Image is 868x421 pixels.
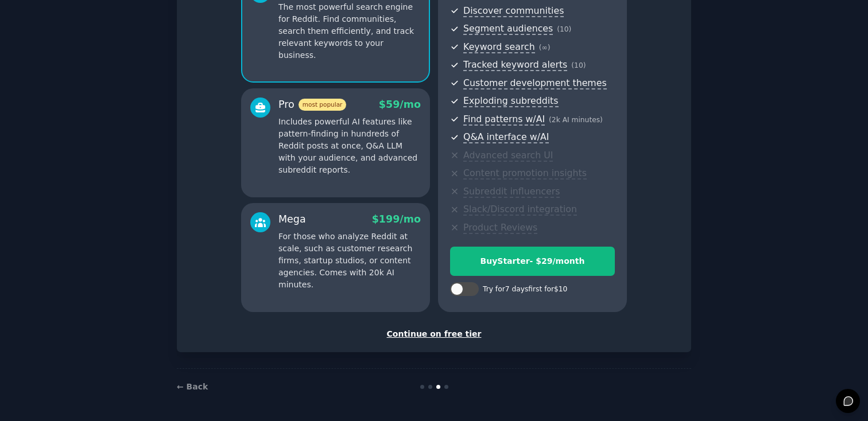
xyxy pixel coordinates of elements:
[463,150,553,162] span: Advanced search UI
[278,98,346,112] div: Pro
[379,99,421,110] span: $ 59 /mo
[557,25,571,33] span: ( 10 )
[278,231,421,291] p: For those who analyze Reddit at scale, such as customer research firms, startup studios, or conte...
[299,99,347,111] span: most popular
[463,131,549,143] span: Q&A interface w/AI
[278,1,421,61] p: The most powerful search engine for Reddit. Find communities, search them efficiently, and track ...
[463,5,564,17] span: Discover communities
[463,167,587,180] span: Content promotion insights
[483,284,567,295] div: Try for 7 days first for $10
[278,212,306,227] div: Mega
[463,59,567,71] span: Tracked keyword alerts
[463,186,560,198] span: Subreddit influencers
[463,222,537,234] span: Product Reviews
[463,114,545,126] span: Find patterns w/AI
[189,328,679,340] div: Continue on free tier
[450,247,615,276] button: BuyStarter- $29/month
[463,77,607,89] span: Customer development themes
[539,44,551,52] span: ( ∞ )
[549,116,603,124] span: ( 2k AI minutes )
[463,95,558,107] span: Exploding subreddits
[463,23,553,35] span: Segment audiences
[177,382,208,391] a: ← Back
[372,213,421,225] span: $ 199 /mo
[463,41,535,53] span: Keyword search
[463,204,577,216] span: Slack/Discord integration
[571,61,586,69] span: ( 10 )
[278,116,421,176] p: Includes powerful AI features like pattern-finding in hundreds of Reddit posts at once, Q&A LLM w...
[451,255,614,267] div: Buy Starter - $ 29 /month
